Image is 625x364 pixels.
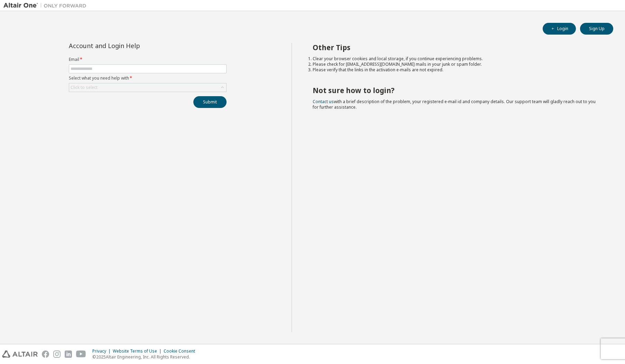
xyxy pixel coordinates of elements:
[313,99,596,110] span: with a brief description of the problem, your registered e-mail id and company details. Our suppo...
[42,351,49,358] img: facebook.svg
[313,43,601,52] h2: Other Tips
[113,348,164,354] div: Website Terms of Use
[164,348,199,354] div: Cookie Consent
[92,348,113,354] div: Privacy
[76,351,86,358] img: youtube.svg
[69,57,227,62] label: Email
[313,99,334,104] a: Contact us
[313,86,601,95] h2: Not sure how to login?
[313,62,601,67] li: Please check for [EMAIL_ADDRESS][DOMAIN_NAME] mails in your junk or spam folder.
[71,85,98,90] div: Click to select
[193,96,227,108] button: Submit
[69,75,227,81] label: Select what you need help with
[313,56,601,62] li: Clear your browser cookies and local storage, if you continue experiencing problems.
[65,351,72,358] img: linkedin.svg
[580,23,613,35] button: Sign Up
[53,351,61,358] img: instagram.svg
[2,351,38,358] img: altair_logo.svg
[69,43,195,48] div: Account and Login Help
[69,83,226,92] div: Click to select
[543,23,576,35] button: Login
[3,2,90,9] img: Altair One
[92,354,199,360] p: © 2025 Altair Engineering, Inc. All Rights Reserved.
[313,67,601,73] li: Please verify that the links in the activation e-mails are not expired.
